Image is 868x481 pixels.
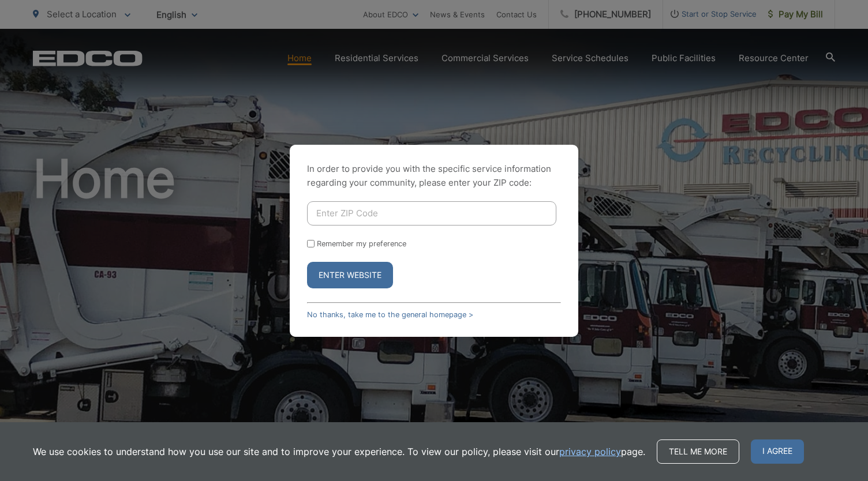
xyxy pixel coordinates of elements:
span: I agree [751,439,804,464]
a: privacy policy [559,445,621,459]
a: No thanks, take me to the general homepage > [307,310,473,319]
p: We use cookies to understand how you use our site and to improve your experience. To view our pol... [33,445,645,459]
label: Remember my preference [317,239,406,248]
a: Tell me more [657,439,739,464]
p: In order to provide you with the specific service information regarding your community, please en... [307,162,561,190]
input: Enter ZIP Code [307,201,556,226]
button: Enter Website [307,262,393,288]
